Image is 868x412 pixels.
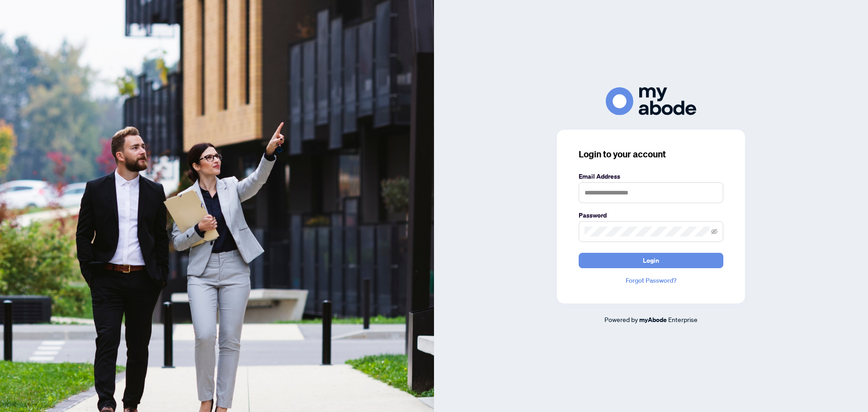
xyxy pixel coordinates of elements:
[579,253,723,268] button: Login
[711,228,717,235] span: eye-invisible
[606,87,696,115] img: ma-logo
[668,315,698,323] span: Enterprise
[639,315,667,325] a: myAbode
[579,171,723,181] label: Email Address
[579,275,723,285] a: Forgot Password?
[579,148,723,161] h3: Login to your account
[604,315,638,323] span: Powered by
[643,253,659,268] span: Login
[579,210,723,220] label: Password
